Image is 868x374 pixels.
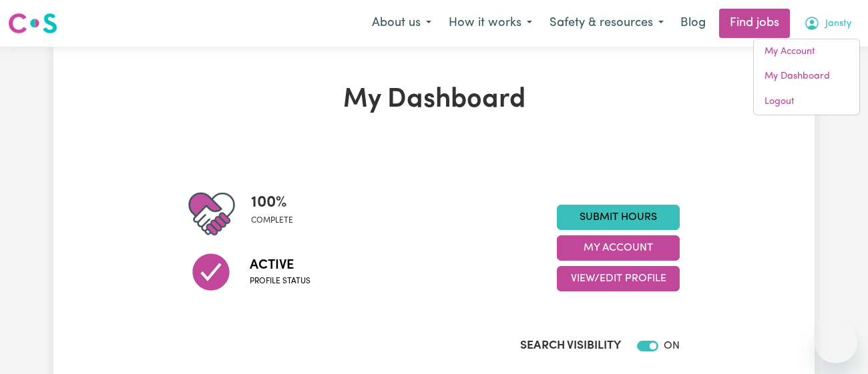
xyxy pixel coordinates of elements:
[250,275,310,287] span: Profile status
[754,64,859,89] a: My Dashboard
[541,9,672,37] button: Safety & resources
[251,191,293,215] span: 100 %
[440,9,541,37] button: How it works
[815,321,857,363] iframe: Button to launch messaging window
[188,84,680,116] h1: My Dashboard
[251,215,293,227] span: complete
[719,9,790,38] a: Find jobs
[795,9,860,37] button: My Account
[557,235,680,261] button: My Account
[251,191,304,237] div: Profile completeness: 100%
[363,9,440,37] button: About us
[557,266,680,291] button: View/Edit Profile
[557,205,680,230] a: Submit Hours
[664,341,680,351] span: ON
[8,11,57,35] img: Careseekers logo
[250,255,310,275] span: Active
[753,39,860,115] div: My Account
[825,17,851,31] span: Jansty
[672,9,714,38] a: Blog
[754,89,859,115] a: Logout
[8,8,57,39] a: Careseekers logo
[754,39,859,65] a: My Account
[520,337,621,355] label: Search Visibility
